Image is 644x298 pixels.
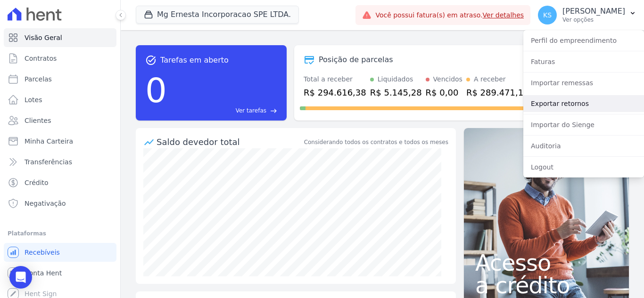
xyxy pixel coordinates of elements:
div: Considerando todos os contratos e todos os meses [304,138,448,146]
a: Lotes [4,90,116,109]
span: Acesso [475,251,618,274]
div: Plataformas [8,228,113,239]
a: Crédito [4,173,116,192]
span: Contratos [25,54,57,63]
div: 0 [145,66,167,115]
div: Vencidos [433,74,462,84]
div: R$ 5.145,28 [370,86,422,99]
a: Recebíveis [4,243,116,262]
span: KS [543,12,552,18]
span: task_alt [145,55,157,66]
span: Parcelas [25,74,52,84]
span: Negativação [25,199,66,208]
div: Posição de parcelas [319,54,393,65]
a: Negativação [4,194,116,213]
p: Ver opções [562,16,625,24]
span: Crédito [25,178,49,187]
span: Você possui fatura(s) em atraso. [375,10,524,20]
span: Clientes [25,116,51,125]
a: Transferências [4,153,116,171]
span: Transferências [25,157,72,167]
div: Open Intercom Messenger [9,266,32,289]
a: Clientes [4,111,116,130]
a: Contratos [4,49,116,68]
span: Minha Carteira [25,137,73,146]
a: Logout [523,159,644,176]
a: Parcelas [4,70,116,89]
a: Minha Carteira [4,132,116,151]
a: Faturas [523,53,644,70]
div: R$ 294.616,38 [304,86,366,99]
span: Recebíveis [25,248,60,257]
div: R$ 0,00 [426,86,462,99]
div: R$ 289.471,10 [466,86,529,99]
a: Importar remessas [523,74,644,91]
a: Visão Geral [4,28,116,47]
span: Conta Hent [25,268,62,278]
span: Lotes [25,95,42,105]
span: Ver tarefas [236,106,266,115]
a: Importar do Sienge [523,116,644,133]
button: Mg Ernesta Incorporacao SPE LTDA. [136,6,299,24]
span: a crédito [475,274,618,297]
div: Saldo devedor total [157,136,302,148]
a: Exportar retornos [523,95,644,112]
div: A receber [474,74,506,84]
span: Visão Geral [25,33,62,42]
button: KS [PERSON_NAME] Ver opções [530,2,644,28]
div: Total a receber [304,74,366,84]
a: Auditoria [523,137,644,154]
a: Conta Hent [4,264,116,282]
p: [PERSON_NAME] [562,7,625,16]
div: Liquidados [378,74,413,84]
a: Ver tarefas east [171,106,277,115]
a: Perfil do empreendimento [523,32,644,49]
a: Ver detalhes [483,11,524,19]
span: Tarefas em aberto [160,55,229,66]
span: east [270,107,277,114]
